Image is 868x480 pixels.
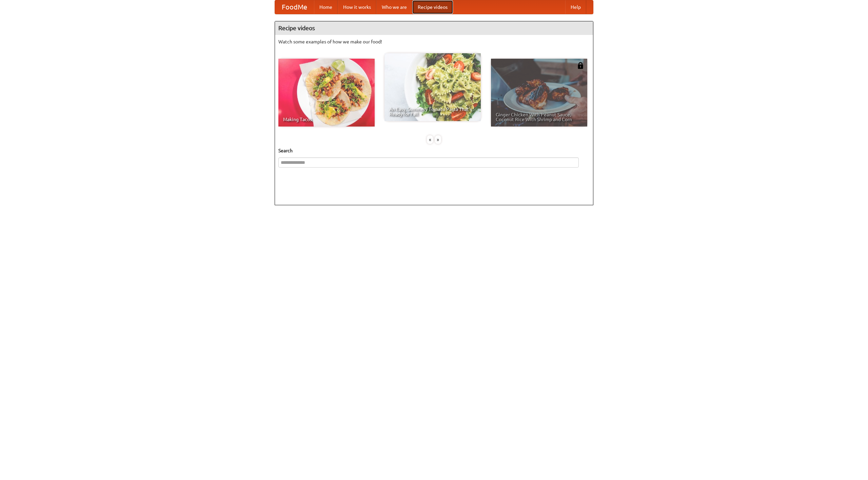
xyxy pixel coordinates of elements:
div: » [435,135,441,144]
h5: Search [278,147,590,154]
a: Help [565,0,586,14]
a: How it works [338,0,376,14]
p: Watch some examples of how we make our food! [278,38,590,45]
a: An Easy, Summery Tomato Pasta That's Ready for Fall [384,53,481,121]
div: « [427,135,433,144]
span: Making Tacos [283,117,370,122]
a: Recipe videos [412,0,453,14]
img: 483408.png [577,62,584,69]
span: An Easy, Summery Tomato Pasta That's Ready for Fall [389,107,476,116]
h4: Recipe videos [275,21,593,35]
a: Making Tacos [278,59,375,127]
a: Home [314,0,338,14]
a: Who we are [376,0,412,14]
a: FoodMe [275,0,314,14]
